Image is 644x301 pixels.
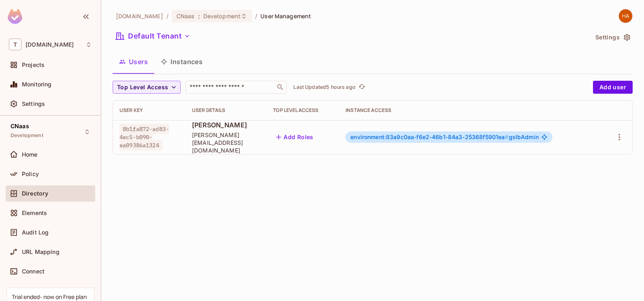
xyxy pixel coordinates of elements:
span: Monitoring [22,81,52,88]
img: SReyMgAAAABJRU5ErkJggg== [8,9,22,24]
div: User Details [192,107,260,114]
span: Directory [22,190,48,197]
span: Connect [22,268,45,275]
img: harani.arumalla1@t-mobile.com [619,9,632,23]
span: URL Mapping [22,249,60,255]
button: Settings [592,31,633,44]
span: User Management [260,12,311,20]
button: Default Tenant [113,30,194,43]
span: Projects [22,62,45,68]
button: Add user [593,81,633,94]
span: Development [11,132,43,139]
li: / [166,12,168,20]
span: Audit Log [22,229,49,236]
span: environment:83a9c0aa-f6e2-46b1-84a3-25368f5901ea [350,133,508,140]
button: Users [113,52,154,72]
span: CNaas [177,12,195,20]
p: Last Updated 5 hours ago [293,84,355,90]
span: CNaas [11,123,29,129]
span: Elements [22,210,47,216]
button: refresh [357,82,367,92]
span: [PERSON_NAME] [192,120,260,129]
span: # [505,133,508,140]
span: Top Level Access [117,82,168,92]
span: Workspace: t-mobile.com [26,41,74,48]
span: gslbAdmin [350,134,539,140]
span: Development [203,12,241,20]
span: 8b1fa872-ad83-4ec5-b090-ea09386a1324 [119,124,169,150]
span: [PERSON_NAME][EMAIL_ADDRESS][DOMAIN_NAME] [192,131,260,154]
div: User Key [119,107,179,114]
button: Add Roles [273,131,317,144]
span: : [198,13,200,19]
span: refresh [358,83,365,91]
div: Top Level Access [273,107,333,114]
span: Home [22,151,38,158]
span: Click to refresh data [356,82,367,92]
button: Top Level Access [113,81,181,94]
div: Instance Access [345,107,595,114]
li: / [255,12,257,20]
div: Trial ended- now on Free plan [12,293,87,301]
button: Instances [154,52,209,72]
span: the active workspace [116,12,163,20]
span: T [9,39,21,50]
span: Settings [22,101,45,107]
span: Policy [22,171,39,177]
